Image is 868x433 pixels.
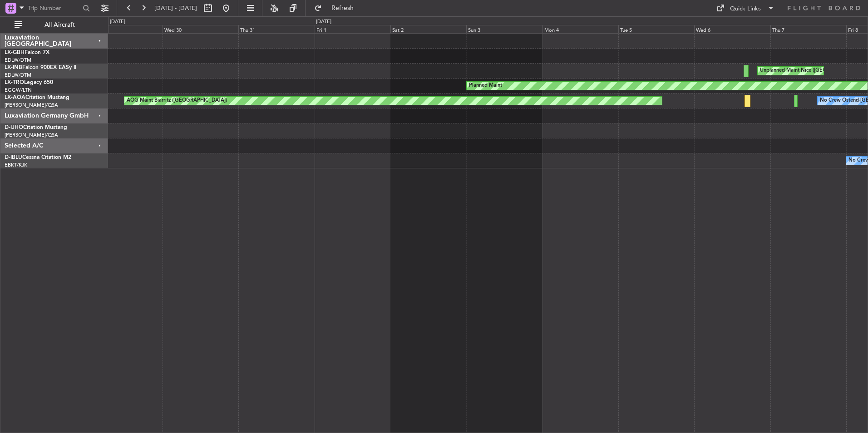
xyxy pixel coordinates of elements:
div: Wed 30 [163,25,238,33]
span: LX-GBH [5,50,25,55]
a: EDLW/DTM [5,57,31,64]
div: Unplanned Maint Nice ([GEOGRAPHIC_DATA]) [760,64,868,78]
span: All Aircraft [24,22,96,28]
span: LX-TRO [5,80,24,85]
a: EDLW/DTM [5,72,31,79]
a: D-IBLUCessna Citation M2 [5,155,71,160]
a: D-IJHOCitation Mustang [5,125,67,130]
div: Thu 31 [238,25,314,33]
a: EGGW/LTN [5,87,32,93]
div: Sun 3 [466,25,542,33]
span: Refresh [324,5,362,11]
a: [PERSON_NAME]/QSA [5,132,58,138]
span: D-IBLU [5,155,22,160]
div: Quick Links [730,5,761,14]
div: Mon 4 [542,25,618,33]
div: Sat 2 [390,25,466,33]
span: LX-AOA [5,95,25,100]
input: Trip Number [28,1,80,15]
div: Wed 6 [694,25,770,33]
a: LX-GBHFalcon 7X [5,50,49,55]
span: LX-INB [5,65,22,70]
a: LX-AOACitation Mustang [5,95,69,100]
div: [DATE] [110,18,125,26]
a: EBKT/KJK [5,162,27,168]
div: AOG Maint Biarritz ([GEOGRAPHIC_DATA]) [127,94,227,108]
div: Fri 1 [315,25,390,33]
button: Quick Links [712,1,779,15]
button: All Aircraft [10,18,99,32]
span: D-IJHO [5,125,23,130]
a: [PERSON_NAME]/QSA [5,102,58,108]
button: Refresh [310,1,365,15]
div: Planned Maint [469,79,502,93]
span: [DATE] - [DATE] [154,4,197,12]
div: Tue 29 [87,25,163,33]
a: LX-TROLegacy 650 [5,80,53,85]
div: Tue 5 [618,25,694,33]
div: Thu 7 [770,25,846,33]
div: [DATE] [316,18,331,26]
a: LX-INBFalcon 900EX EASy II [5,65,76,70]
